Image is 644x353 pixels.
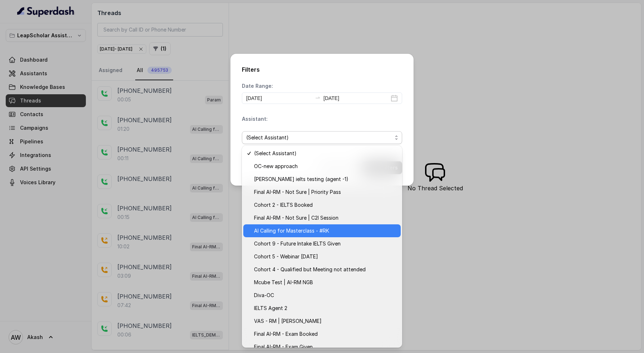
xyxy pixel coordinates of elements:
span: OC-new approach [254,162,298,171]
span: Final AI-RM - Exam Booked [254,330,318,338]
span: Final AI-RM - Exam Given [254,343,313,351]
span: Cohort 4 - Qualified but Meeting not attended [254,265,366,274]
span: Final AI-RM - Not Sure | Priority Pass [254,188,341,196]
span: [PERSON_NAME] ielts testing (agent -1) [254,175,348,183]
button: (Select Assistant) [242,131,402,144]
span: Diva-OC [254,291,274,300]
span: Cohort 5 - Webinar [DATE] [254,252,318,261]
span: Mcube Test | AI-RM NGB [254,278,313,287]
span: (Select Assistant) [254,149,297,158]
span: (Select Assistant) [246,133,289,142]
span: Cohort 9 - Future Intake IELTS Given [254,239,341,248]
div: (Select Assistant) [242,146,402,348]
span: Final AI-RM - Not Sure | C2I Session [254,214,338,222]
span: AI Calling for Masterclass - #RK [254,226,329,235]
span: VAS - RM | [PERSON_NAME] [254,317,322,325]
span: Cohort 2 - IELTS Booked [254,201,313,209]
span: IELTS Agent 2 [254,304,287,313]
